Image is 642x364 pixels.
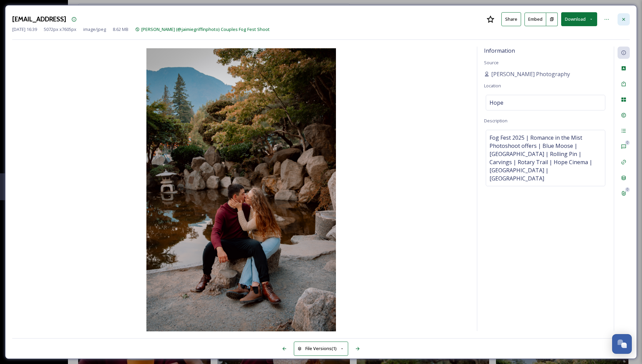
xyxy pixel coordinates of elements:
[12,14,66,24] h3: [EMAIL_ADDRESS]
[489,134,602,183] span: Fog Fest 2025 | Romance in the Mist Photoshoot offers | Blue Moose | [GEOGRAPHIC_DATA] | Rolling ...
[491,70,570,78] span: [PERSON_NAME] Photography
[625,140,630,145] div: 0
[484,59,499,66] span: Source
[561,12,597,26] button: Download
[484,47,515,54] span: Information
[484,83,501,89] span: Location
[113,26,128,33] span: 8.62 MB
[83,26,106,33] span: image/jpeg
[12,26,37,33] span: [DATE] 16:39
[625,187,630,192] div: 0
[12,48,470,333] img: jjbgriffin%40gmail.com-016A0754.jpg
[141,26,270,32] span: [PERSON_NAME] (@jaimiegriffinphoto) Couples Fog Fest Shoot
[484,118,507,124] span: Description
[44,26,76,33] span: 5072 px x 7605 px
[501,12,521,26] button: Share
[489,99,503,107] span: Hope
[294,342,348,356] button: File Versions(1)
[524,13,546,26] button: Embed
[612,334,632,354] button: Open Chat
